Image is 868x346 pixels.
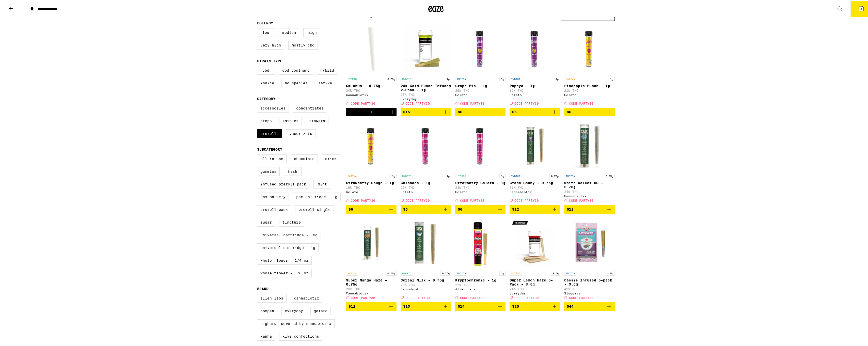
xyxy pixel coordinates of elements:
button: Add to bag [401,107,451,116]
legend: Strain Type [257,58,282,62]
div: Cannabiotix [346,92,397,96]
label: Prerolls [257,129,282,137]
span: $44 [567,304,574,308]
label: Gummies [257,166,280,175]
p: HYBRID [401,270,413,275]
label: Hash [284,166,302,175]
p: 24% THC [510,287,560,290]
p: Super Mango Haze - 0.75g [346,277,397,286]
a: Open page for Cassis Infused 5-pack - 3.5g from Sluggers [564,217,615,301]
div: Cannabiotix [564,194,615,197]
button: Add to bag [510,301,560,310]
span: $12 [512,207,519,211]
span: CODE PARTY30 [351,295,375,299]
label: Highatus Powered by Cannabiotix [257,319,335,327]
p: HYBRID [401,76,413,81]
p: INDICA [510,76,522,81]
span: $6 [458,207,462,211]
button: Add to bag [401,204,451,213]
label: Preroll Pack [257,205,291,213]
label: Concentrates [293,103,327,112]
img: Gelato - Papaya - 1g [510,23,560,73]
span: CODE PARTY30 [514,101,539,104]
p: 0.75g [440,270,451,275]
button: Add to bag [401,301,451,310]
div: Gelato [455,92,506,96]
legend: Potency [257,20,273,24]
img: Sluggers - Cassis Infused 5-pack - 3.5g [564,217,615,268]
p: Strawberry Gelato - 1g [455,180,506,184]
span: CODE PARTY30 [514,198,539,202]
img: Alien Labs - Kryptochronic - 1g [455,217,506,268]
button: Decrement [346,107,355,116]
p: 20% THC [455,88,506,91]
div: Gelato [401,190,451,193]
div: Gelato [346,190,397,193]
label: Everyday [281,306,306,314]
a: Open page for Papaya - 1g from Gelato [510,23,560,107]
label: Dompen [257,306,277,314]
p: 23% THC [455,185,506,188]
p: 22% THC [455,282,506,286]
span: $13 [403,304,410,308]
div: Cannabiotix [510,190,560,193]
label: Mint [313,179,331,188]
span: Hi. Need any help? [3,4,37,8]
p: 1g [499,76,506,81]
p: White Walker OG - 0.75g [564,180,615,188]
a: Open page for Gm-uhOh - 0.75g from Cannabiotix [346,23,397,107]
span: $6 [458,109,462,113]
div: Gelato [510,92,560,96]
p: 0.75g [549,173,560,178]
label: Whole Flower - 1/4 oz [257,255,312,264]
button: Add to bag [564,107,615,116]
label: Sugar [257,217,275,226]
img: Cannabiotix - White Walker OG - 0.75g [564,120,615,170]
div: Alien Labs [455,287,506,290]
label: No Species [281,78,311,87]
label: All-In-One [257,154,287,162]
p: INDICA [564,173,576,178]
span: CODE PARTY30 [405,295,430,299]
a: Open page for Cereal Milk - 0.75g from Cannabiotix [401,217,451,301]
label: PAX Cartridge - 1g [293,192,341,200]
label: Sativa [315,78,335,87]
p: HYBRID [455,173,467,178]
img: Gelato - Strawberry Gelato - 1g [455,120,506,170]
a: Open page for White Walker OG - 0.75g from Cannabiotix [564,120,615,204]
p: SATIVA [510,270,522,275]
a: Open page for Super Mango Haze - 0.75g from Cannabiotix [346,217,397,301]
label: Very High [257,40,284,49]
a: Open page for Pineapple Punch - 1g from Gelato [564,23,615,107]
p: 34% THC [346,88,397,91]
img: Everyday - 24k Gold Punch Infused 2-Pack - 1g [401,23,451,73]
label: Edibles [279,116,302,124]
button: Add to bag [455,301,506,310]
a: Open page for Strawberry Cough - 1g from Gelato [346,120,397,204]
p: 0.75g [604,173,615,178]
div: Cannabiotix [346,291,397,294]
p: Super Lemon Haze 5-Pack - 3.5g [510,277,560,286]
a: Open page for Super Lemon Haze 5-Pack - 3.5g from Everyday [510,217,560,301]
p: 24% THC [564,189,615,193]
p: 1g [499,173,506,178]
p: 24k Gold Punch Infused 2-Pack - 1g [401,83,451,91]
label: Hybrid [317,65,337,74]
button: Add to bag [564,301,615,310]
p: 3.5g [551,270,560,275]
span: CODE PARTY30 [405,101,430,104]
label: Tincture [279,217,304,226]
label: CBD [257,65,275,74]
span: CODE PARTY30 [460,198,484,202]
p: Papaya - 1g [510,83,560,87]
div: Sluggers [564,291,615,294]
span: CODE PARTY30 [351,101,375,104]
label: Gelato [310,306,331,314]
span: $25 [512,304,519,308]
a: Open page for 24k Gold Punch Infused 2-Pack - 1g from Everyday [401,23,451,107]
span: $12 [349,304,355,308]
span: $6 [403,207,408,211]
label: Flowers [306,116,328,124]
label: CBD Dominant [279,65,313,74]
p: SATIVA [564,76,576,81]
